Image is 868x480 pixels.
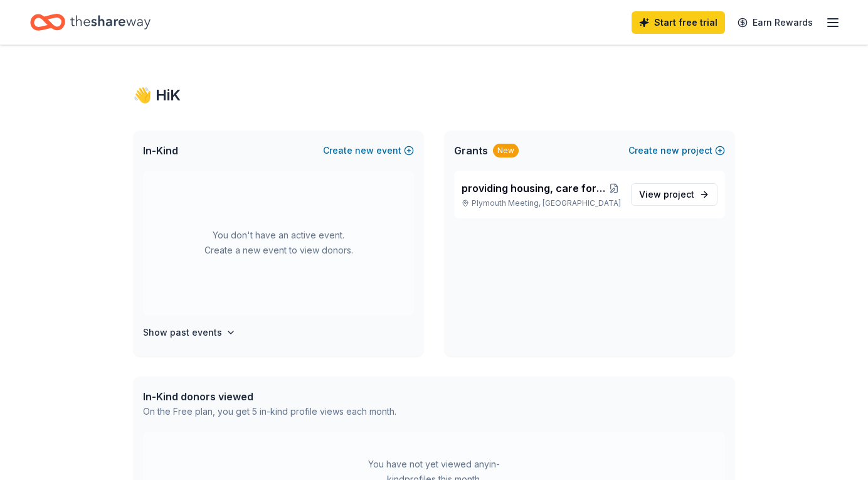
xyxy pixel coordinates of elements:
[133,85,735,105] div: 👋 Hi K
[454,143,488,158] span: Grants
[664,189,694,200] span: project
[323,143,414,158] button: Createnewevent
[30,8,151,37] a: Home
[143,325,236,340] button: Show past events
[143,389,396,404] div: In-Kind donors viewed
[143,325,222,340] h4: Show past events
[462,198,621,208] p: Plymouth Meeting, [GEOGRAPHIC_DATA]
[143,143,178,158] span: In-Kind
[462,181,607,196] span: providing housing, care for [PERSON_NAME] children
[493,144,519,157] div: New
[143,171,414,315] div: You don't have an active event. Create a new event to view donors.
[628,143,725,158] button: Createnewproject
[632,11,725,34] a: Start free trial
[631,183,717,206] a: View project
[660,143,679,158] span: new
[730,11,820,34] a: Earn Rewards
[143,404,396,419] div: On the Free plan, you get 5 in-kind profile views each month.
[355,143,374,158] span: new
[639,187,694,202] span: View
